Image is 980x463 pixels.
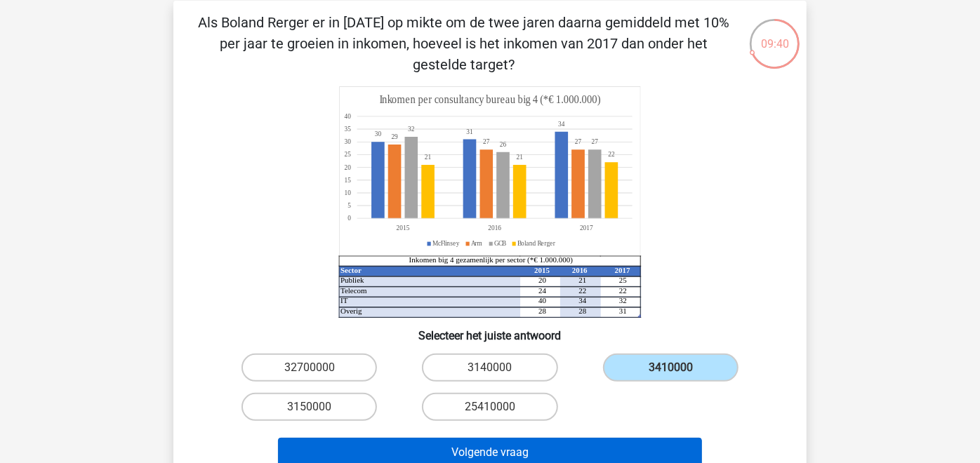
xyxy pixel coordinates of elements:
[538,307,546,315] tspan: 28
[494,239,507,248] tspan: GCB
[748,18,801,53] div: 09:40
[603,354,739,382] label: 3410000
[425,153,523,161] tspan: 2121
[534,266,550,274] tspan: 2015
[409,255,574,264] tspan: Inkomen big 4 gezamenlijk per sector (*€ 1.000.000)
[500,140,507,149] tspan: 26
[422,354,557,382] label: 3140000
[483,137,581,146] tspan: 2727
[380,93,601,107] tspan: Inkomen per consultancy bureau big 4 (*€ 1.000.000)
[432,239,460,248] tspan: McFlinsey
[619,286,627,295] tspan: 22
[196,12,731,75] p: Als Boland Rerger er in [DATE] op mikte om de twee jaren daarna gemiddeld met 10% per jaar te gro...
[344,125,351,133] tspan: 35
[347,201,351,210] tspan: 5
[517,239,556,248] tspan: Boland Rerger
[392,133,398,141] tspan: 29
[344,176,351,184] tspan: 15
[619,307,627,315] tspan: 31
[340,276,364,284] tspan: Publiek
[340,297,348,305] tspan: IT
[572,266,588,274] tspan: 2016
[558,120,565,128] tspan: 34
[579,307,587,315] tspan: 28
[375,130,382,138] tspan: 30
[615,266,630,274] tspan: 2017
[340,286,367,295] tspan: Telecom
[608,150,614,159] tspan: 22
[340,307,362,315] tspan: Overig
[579,297,587,305] tspan: 34
[579,276,587,284] tspan: 21
[619,276,627,284] tspan: 25
[344,189,351,197] tspan: 10
[344,150,351,159] tspan: 25
[344,112,351,121] tspan: 40
[397,224,593,232] tspan: 201520162017
[466,128,473,136] tspan: 31
[344,137,351,146] tspan: 30
[241,393,377,421] label: 3150000
[619,297,627,305] tspan: 32
[579,286,587,295] tspan: 22
[538,276,546,284] tspan: 20
[471,239,482,248] tspan: Arm
[422,393,557,421] label: 25410000
[196,318,784,342] h6: Selecteer het juiste antwoord
[344,163,351,171] tspan: 20
[592,137,599,146] tspan: 27
[538,286,546,295] tspan: 24
[408,125,415,133] tspan: 32
[538,297,546,305] tspan: 40
[347,214,351,222] tspan: 0
[340,266,362,274] tspan: Sector
[241,354,377,382] label: 32700000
